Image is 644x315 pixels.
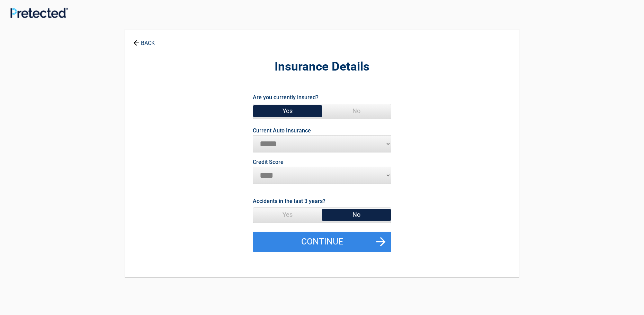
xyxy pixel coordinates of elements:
img: Main Logo [10,8,68,18]
span: Yes [253,104,322,118]
label: Are you currently insured? [253,93,319,102]
span: Yes [253,208,322,222]
button: Continue [253,232,391,252]
h2: Insurance Details [163,59,481,75]
label: Credit Score [253,159,284,165]
label: Accidents in the last 3 years? [253,196,325,206]
label: Current Auto Insurance [253,128,311,133]
span: No [322,208,391,222]
span: No [322,104,391,118]
a: BACK [132,34,156,46]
